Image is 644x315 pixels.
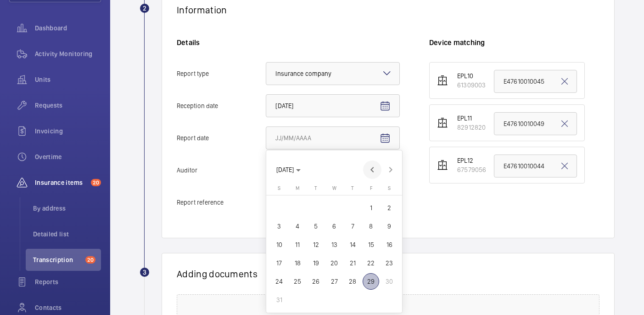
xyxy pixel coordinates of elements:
button: August 25, 2025 [288,272,307,291]
button: August 10, 2025 [270,235,288,254]
span: 26 [308,273,324,290]
button: August 15, 2025 [362,235,380,254]
button: August 29, 2025 [362,272,380,291]
span: 31 [271,292,287,308]
button: Choose month and year [273,161,304,178]
button: August 20, 2025 [325,254,343,272]
button: August 26, 2025 [307,272,325,291]
span: 22 [363,255,379,271]
span: 12 [308,236,324,253]
span: M [296,185,299,191]
button: August 23, 2025 [380,254,398,272]
button: August 21, 2025 [343,254,362,272]
span: 18 [289,255,306,271]
button: August 7, 2025 [343,217,362,235]
button: August 9, 2025 [380,217,398,235]
button: August 14, 2025 [343,235,362,254]
button: August 3, 2025 [270,217,288,235]
button: August 27, 2025 [325,272,343,291]
span: W [332,185,336,191]
button: August 17, 2025 [270,254,288,272]
span: 3 [271,218,287,235]
button: August 19, 2025 [307,254,325,272]
span: S [278,185,280,191]
button: August 4, 2025 [288,217,307,235]
span: 4 [289,218,306,235]
span: 30 [381,273,398,290]
span: S [388,185,391,191]
button: August 8, 2025 [362,217,380,235]
span: 20 [326,255,342,271]
button: August 30, 2025 [380,272,398,291]
span: 21 [344,255,361,271]
button: August 28, 2025 [343,272,362,291]
button: August 1, 2025 [362,199,380,217]
span: 16 [381,236,398,253]
button: August 2, 2025 [380,199,398,217]
button: August 18, 2025 [288,254,307,272]
span: 17 [271,255,287,271]
span: 13 [326,236,342,253]
button: August 11, 2025 [288,235,307,254]
button: August 12, 2025 [307,235,325,254]
span: 23 [381,255,398,271]
button: August 16, 2025 [380,235,398,254]
button: August 22, 2025 [362,254,380,272]
button: August 6, 2025 [325,217,343,235]
button: August 5, 2025 [307,217,325,235]
span: 25 [289,273,306,290]
span: 6 [326,218,342,235]
span: 1 [363,200,379,216]
button: Previous month [363,160,381,179]
span: 28 [344,273,361,290]
button: August 31, 2025 [270,291,288,309]
span: 29 [363,273,379,290]
span: T [314,185,317,191]
span: T [351,185,354,191]
span: 7 [344,218,361,235]
button: August 13, 2025 [325,235,343,254]
span: 5 [308,218,324,235]
button: August 24, 2025 [270,272,288,291]
span: 11 [289,236,306,253]
span: 15 [363,236,379,253]
span: 27 [326,273,342,290]
span: 19 [308,255,324,271]
span: 10 [271,236,287,253]
span: 8 [363,218,379,235]
span: 14 [344,236,361,253]
span: 9 [381,218,398,235]
span: 24 [271,273,287,290]
span: 2 [381,200,398,216]
span: [DATE] [276,166,294,173]
span: F [370,185,372,191]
